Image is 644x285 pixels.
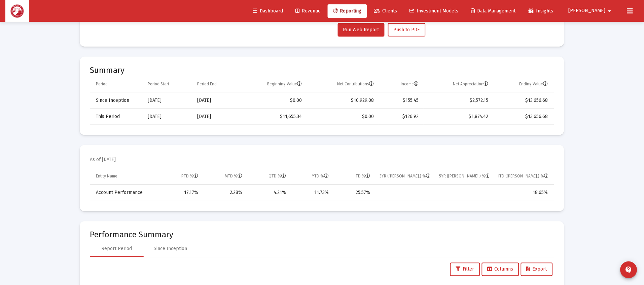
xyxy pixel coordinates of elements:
[523,4,559,18] a: Insights
[154,246,187,252] div: Since Inception
[394,27,420,33] span: Push to PDF
[379,76,424,92] td: Column Income
[401,81,419,87] div: Income
[239,109,307,125] td: $11,655.34
[160,169,203,185] td: Column PTD %
[625,266,633,274] mat-icon: contact_support
[203,169,247,185] td: Column MTD %
[375,169,435,185] td: Column 3YR (Ann.) %
[337,81,374,87] div: Net Contributions
[90,232,554,238] mat-card-title: Performance Summary
[148,97,188,104] div: [DATE]
[102,246,132,252] div: Report Period
[374,8,397,14] span: Clients
[338,23,385,37] button: Run Web Report
[520,81,548,87] div: Ending Value
[456,267,474,272] span: Filter
[197,97,235,104] div: [DATE]
[379,92,424,109] td: $155.45
[307,92,379,109] td: $10,929.08
[269,174,286,179] div: QTD %
[424,76,493,92] td: Column Net Appreciation
[148,113,188,120] div: [DATE]
[494,169,554,185] td: Column ITD (Ann.) %
[90,67,554,74] mat-card-title: Summary
[434,169,494,185] td: Column 5YR (Ann.) %
[295,190,329,196] div: 11.73%
[338,190,370,196] div: 25.57%
[380,174,430,179] div: 3YR ([PERSON_NAME].) %
[471,8,516,14] span: Data Management
[295,8,321,14] span: Revenue
[247,4,288,18] a: Dashboard
[165,190,199,196] div: 17.17%
[493,109,554,125] td: $13,656.68
[96,81,108,87] div: Period
[208,190,242,196] div: 2.28%
[252,190,286,196] div: 4.21%
[192,76,239,92] td: Column Period End
[90,185,160,201] td: Account Performance
[90,109,143,125] td: This Period
[143,76,192,92] td: Column Period Start
[379,109,424,125] td: $126.92
[404,4,464,18] a: Investment Models
[499,190,548,196] div: 18.65%
[499,174,548,179] div: ITD ([PERSON_NAME].) %
[334,169,375,185] td: Column ITD %
[527,267,547,272] span: Export
[197,81,217,87] div: Period End
[424,92,493,109] td: $2,572.15
[439,174,489,179] div: 5YR ([PERSON_NAME].) %
[307,109,379,125] td: $0.00
[10,4,24,18] img: Dashboard
[493,92,554,109] td: $13,656.68
[225,174,243,179] div: MTD %
[307,76,379,92] td: Column Net Contributions
[528,8,553,14] span: Insights
[561,4,622,17] button: [PERSON_NAME]
[388,23,426,37] button: Push to PDF
[148,81,169,87] div: Period Start
[355,174,370,179] div: ITD %
[90,92,143,109] td: Since Inception
[197,113,235,120] div: [DATE]
[424,109,493,125] td: $1,874.42
[90,76,554,125] div: Data grid
[239,76,307,92] td: Column Beginning Value
[267,81,302,87] div: Beginning Value
[90,157,116,163] mat-card-subtitle: As of [DATE]
[369,4,403,18] a: Clients
[312,174,329,179] div: YTD %
[96,174,117,179] div: Entity Name
[247,169,291,185] td: Column QTD %
[328,4,367,18] a: Reporting
[493,76,554,92] td: Column Ending Value
[239,92,307,109] td: $0.00
[90,169,160,185] td: Column Entity Name
[291,169,334,185] td: Column YTD %
[606,4,614,18] mat-icon: arrow_drop_down
[181,174,198,179] div: PTD %
[488,267,513,272] span: Columns
[90,169,554,201] div: Data grid
[569,8,606,14] span: [PERSON_NAME]
[521,263,553,276] button: Export
[343,27,379,33] span: Run Web Report
[253,8,283,14] span: Dashboard
[482,263,519,276] button: Columns
[466,4,521,18] a: Data Management
[290,4,326,18] a: Revenue
[450,263,480,276] button: Filter
[333,8,362,14] span: Reporting
[90,76,143,92] td: Column Period
[453,81,489,87] div: Net Appreciation
[410,8,459,14] span: Investment Models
